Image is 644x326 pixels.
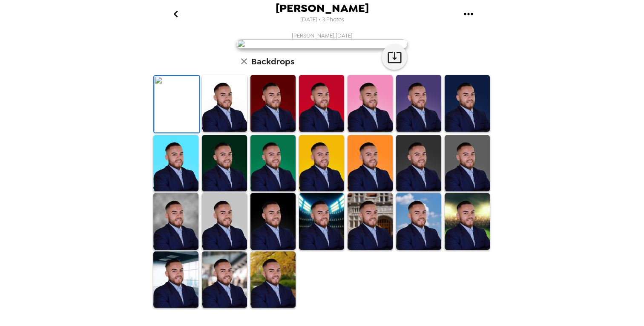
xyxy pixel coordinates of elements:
h6: Backdrops [251,55,294,68]
span: [PERSON_NAME] , [DATE] [292,32,353,39]
span: [PERSON_NAME] [276,3,369,14]
img: user [237,39,407,49]
span: [DATE] • 3 Photos [300,14,344,26]
img: Original [154,76,199,133]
